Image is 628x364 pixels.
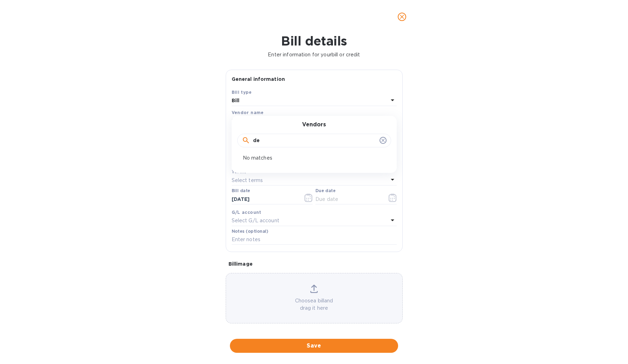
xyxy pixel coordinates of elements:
[230,339,398,353] button: Save
[232,169,247,174] b: Terms
[232,234,397,245] input: Enter notes
[6,51,622,58] p: Enter information for your bill or credit
[232,117,281,125] p: Select vendor name
[232,189,250,193] label: Bill date
[232,229,268,233] label: Notes (optional)
[226,297,402,312] p: Choose a bill and drag it here
[232,76,285,82] b: General information
[315,194,382,204] input: Due date
[243,154,380,162] p: No matches
[232,177,263,184] p: Select terms
[232,217,279,224] p: Select G/L account
[232,110,264,115] b: Vendor name
[232,194,298,204] input: Select date
[232,210,261,215] b: G/L account
[302,121,326,128] h3: Vendors
[235,342,392,350] span: Save
[315,189,335,193] label: Due date
[232,98,240,103] b: Bill
[6,34,622,48] h1: Bill details
[253,135,377,146] input: Search
[232,90,252,95] b: Bill type
[228,260,400,267] p: Bill image
[394,8,410,25] button: close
